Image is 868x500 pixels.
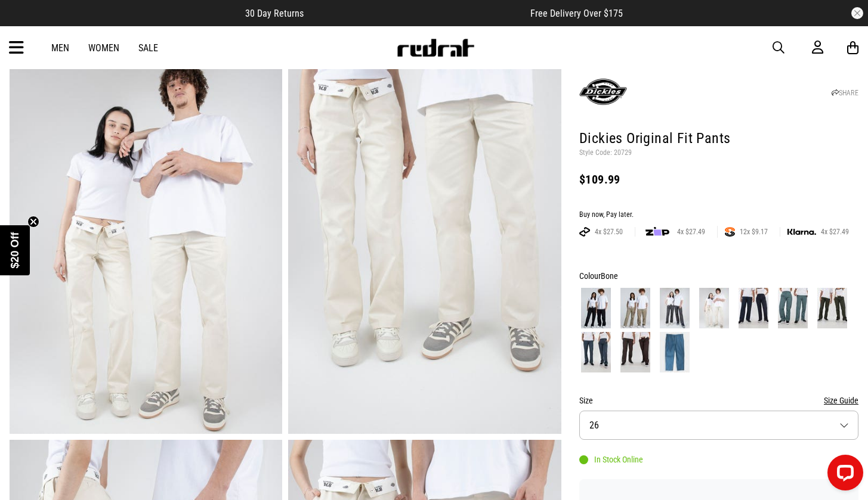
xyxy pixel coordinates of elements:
[739,288,768,328] img: Dark Navy
[660,332,690,372] img: Sky Blue
[579,411,858,440] button: 26
[620,332,650,372] img: Dark Brown
[579,393,858,408] div: Size
[396,39,475,57] img: Redrat logo
[245,8,304,19] span: 30 Day Returns
[699,288,729,328] img: Bone
[51,42,69,54] a: Men
[672,227,710,237] span: 4x $27.49
[579,269,858,283] div: Colour
[579,210,858,220] div: Buy now, Pay later.
[579,172,858,187] div: $109.99
[601,271,618,281] span: Bone
[725,227,735,237] img: SPLITPAY
[579,486,858,498] iframe: Customer reviews powered by Trustpilot
[787,229,816,235] img: KLARNA
[579,68,627,116] img: Dickies
[10,58,282,434] img: Dickies Original Fit Pants in Beige
[581,288,611,328] img: Black/Black
[832,89,858,97] a: SHARE
[530,8,623,19] span: Free Delivery Over $175
[817,288,847,328] img: Olive Green
[328,7,506,19] iframe: Customer reviews powered by Trustpilot
[581,332,611,372] img: Airforce Blue
[589,420,599,431] span: 26
[9,232,21,268] span: $20 Off
[660,288,690,328] img: Charcoal
[88,42,119,54] a: Women
[579,129,858,148] h1: Dickies Original Fit Pants
[824,393,858,408] button: Size Guide
[579,227,590,237] img: AFTERPAY
[818,450,868,500] iframe: LiveChat chat widget
[778,288,808,328] img: Lincoln Green
[579,455,643,464] div: In Stock Online
[816,227,854,237] span: 4x $27.49
[579,148,858,158] p: Style Code: 20729
[590,227,628,237] span: 4x $27.50
[288,58,561,434] img: Dickies Original Fit Pants in Beige
[27,216,39,228] button: Close teaser
[620,288,650,328] img: Khaki
[735,227,773,237] span: 12x $9.17
[645,226,669,238] img: zip
[138,42,158,54] a: Sale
